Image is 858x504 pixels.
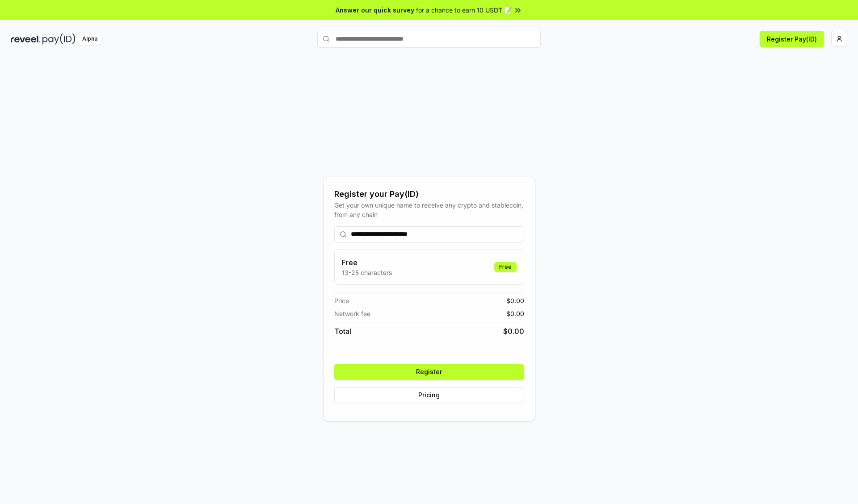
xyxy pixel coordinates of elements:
[494,262,517,272] div: Free
[42,33,76,45] img: pay_id
[334,387,524,403] button: Pricing
[506,296,524,305] span: $ 0.00
[334,364,524,380] button: Register
[336,5,414,15] span: Answer our quick survey
[77,33,102,45] div: Alpha
[334,326,351,337] span: Total
[342,257,392,268] h3: Free
[506,309,524,318] span: $ 0.00
[416,5,512,15] span: for a chance to earn 10 USDT 📝
[334,200,524,219] div: Get your own unique name to receive any crypto and stablecoin, from any chain
[760,31,824,47] button: Register Pay(ID)
[11,33,41,45] img: reveel_dark
[334,188,524,200] div: Register your Pay(ID)
[342,268,392,277] p: 13-25 characters
[503,326,524,337] span: $ 0.00
[334,296,349,305] span: Price
[334,309,370,318] span: Network fee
